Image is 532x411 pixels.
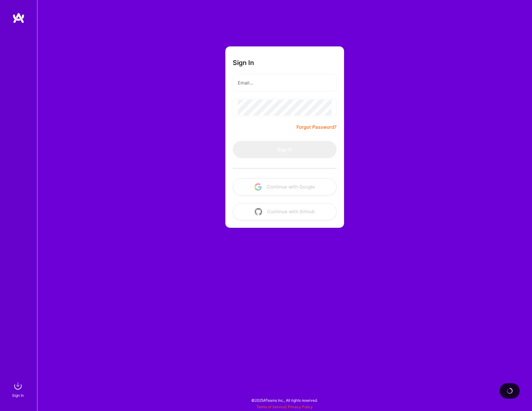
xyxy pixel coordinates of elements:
[257,405,313,409] span: |
[12,380,24,392] img: sign in
[12,392,24,399] div: Sign In
[233,178,337,196] button: Continue with Google
[233,203,337,220] button: Continue with Github
[257,405,286,409] a: Terms of Service
[238,75,332,91] input: Email...
[255,208,262,215] img: icon
[254,183,262,191] img: icon
[507,388,513,394] img: loading
[296,123,337,131] a: Forgot Password?
[13,380,24,399] a: sign inSign In
[233,141,337,158] button: Sign In
[233,59,254,67] h3: Sign In
[37,392,532,408] div: © 2025 ATeams Inc., All rights reserved.
[12,12,25,24] img: logo
[288,405,313,409] a: Privacy Policy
